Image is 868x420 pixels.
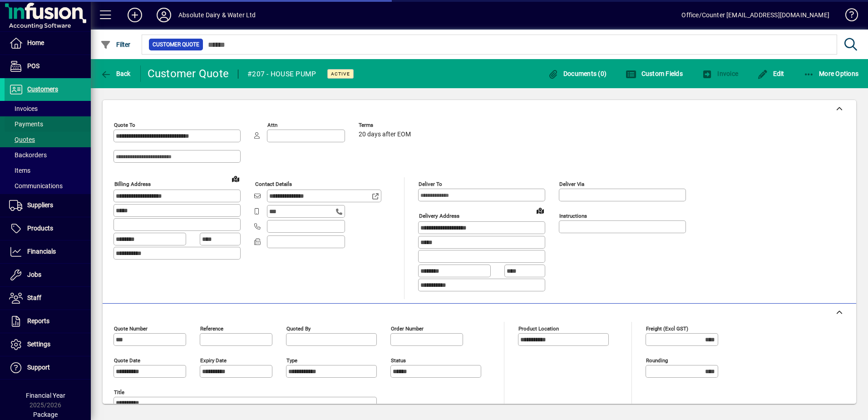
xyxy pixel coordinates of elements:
[755,65,787,82] button: Edit
[27,201,53,209] span: Suppliers
[5,132,91,147] a: Quotes
[5,178,91,194] a: Communications
[518,325,559,331] mat-label: Product location
[27,294,41,301] span: Staff
[681,8,829,22] div: Office/Counter [EMAIL_ADDRESS][DOMAIN_NAME]
[148,66,229,81] div: Customer Quote
[114,122,135,128] mat-label: Quote To
[100,70,131,77] span: Back
[200,325,223,331] mat-label: Reference
[98,36,133,53] button: Filter
[359,131,411,138] span: 20 days after EOM
[702,70,738,77] span: Invoice
[5,264,91,286] a: Jobs
[5,163,91,178] a: Items
[5,147,91,163] a: Backorders
[559,181,584,187] mat-label: Deliver via
[700,65,740,82] button: Invoice
[9,120,43,128] span: Payments
[533,203,547,218] a: View on map
[100,41,131,48] span: Filter
[5,194,91,217] a: Suppliers
[27,225,53,232] span: Products
[114,389,124,395] mat-label: Title
[419,181,442,187] mat-label: Deliver To
[545,65,609,82] button: Documents (0)
[27,364,50,371] span: Support
[623,65,685,82] button: Custom Fields
[153,40,199,49] span: Customer Quote
[200,357,227,363] mat-label: Expiry date
[5,32,91,55] a: Home
[9,151,47,159] span: Backorders
[27,317,49,325] span: Reports
[98,65,133,82] button: Back
[27,62,39,70] span: POS
[646,357,668,363] mat-label: Rounding
[247,67,316,81] div: #207 - HOUSE PUMP
[178,8,256,22] div: Absolute Dairy & Water Ltd
[5,217,91,240] a: Products
[5,356,91,379] a: Support
[286,325,311,331] mat-label: Quoted by
[5,240,91,263] a: Financials
[33,411,58,418] span: Package
[228,171,243,186] a: View on map
[559,213,587,219] mat-label: Instructions
[5,310,91,333] a: Reports
[331,71,350,77] span: Active
[9,136,35,143] span: Quotes
[149,7,178,23] button: Profile
[801,65,861,82] button: More Options
[267,122,277,128] mat-label: Attn
[757,70,784,77] span: Edit
[391,357,406,363] mat-label: Status
[120,7,149,23] button: Add
[5,55,91,78] a: POS
[9,167,30,174] span: Items
[9,182,63,190] span: Communications
[646,325,688,331] mat-label: Freight (excl GST)
[27,85,58,93] span: Customers
[114,357,140,363] mat-label: Quote date
[9,105,38,112] span: Invoices
[286,357,297,363] mat-label: Type
[27,248,56,255] span: Financials
[91,65,141,82] app-page-header-button: Back
[547,70,607,77] span: Documents (0)
[626,70,683,77] span: Custom Fields
[27,39,44,46] span: Home
[114,325,148,331] mat-label: Quote number
[5,101,91,116] a: Invoices
[26,392,65,399] span: Financial Year
[359,122,413,128] span: Terms
[838,2,857,31] a: Knowledge Base
[27,340,50,348] span: Settings
[804,70,859,77] span: More Options
[5,333,91,356] a: Settings
[5,287,91,310] a: Staff
[5,116,91,132] a: Payments
[27,271,41,278] span: Jobs
[391,325,424,331] mat-label: Order number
